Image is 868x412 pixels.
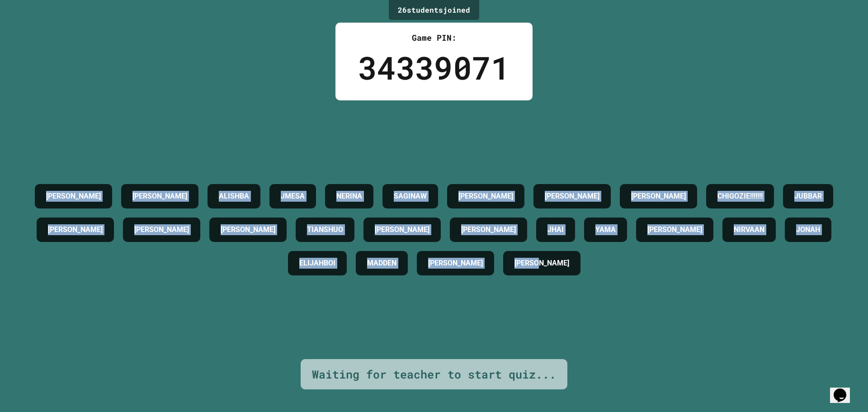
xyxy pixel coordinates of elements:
h4: CHIGOZIE!!!!!!! [717,191,763,202]
h4: JMESA [281,191,305,202]
h4: JONAH [796,224,820,235]
h4: ALISHBA [219,191,249,202]
h4: [PERSON_NAME] [545,191,599,202]
h4: [PERSON_NAME] [514,258,569,269]
h4: TIANSHUO [307,224,343,235]
h4: JHAI [547,224,564,235]
h4: [PERSON_NAME] [375,224,429,235]
iframe: chat widget [830,376,859,403]
h4: [PERSON_NAME] [48,224,103,235]
div: Game PIN: [358,32,510,44]
div: Waiting for teacher to start quiz... [312,366,556,383]
div: 34339071 [358,44,510,91]
h4: JUBBAR [794,191,822,202]
h4: MADDEN [367,258,396,269]
h4: YAMA [595,224,616,235]
h4: NERINA [336,191,362,202]
h4: NIRVAAN [734,224,764,235]
h4: [PERSON_NAME] [458,191,513,202]
h4: [PERSON_NAME] [221,224,275,235]
h4: [PERSON_NAME] [46,191,101,202]
h4: [PERSON_NAME] [647,224,702,235]
h4: [PERSON_NAME] [428,258,483,269]
h4: [PERSON_NAME] [132,191,187,202]
h4: ELIJAHBOI [299,258,335,269]
h4: [PERSON_NAME] [461,224,516,235]
h4: [PERSON_NAME] [134,224,189,235]
h4: SAGINAW [394,191,427,202]
h4: [PERSON_NAME] [631,191,686,202]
